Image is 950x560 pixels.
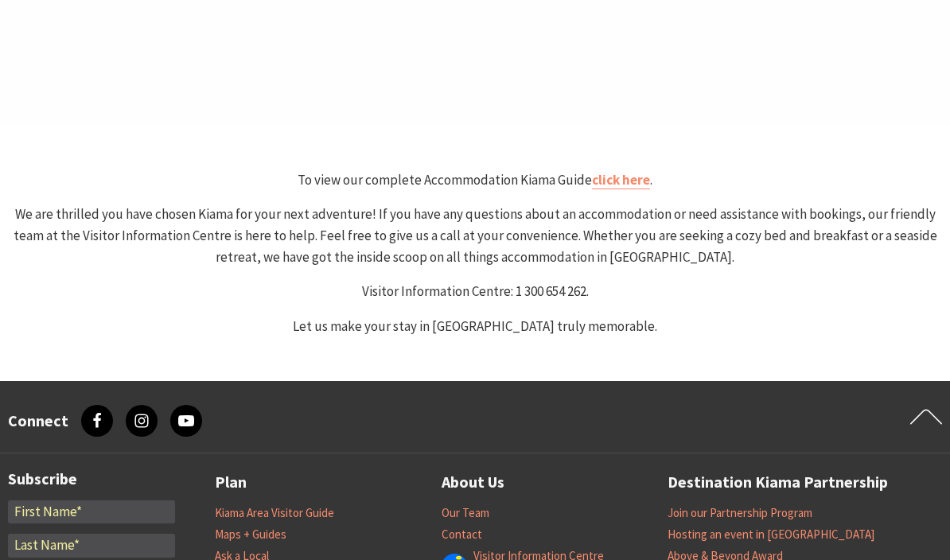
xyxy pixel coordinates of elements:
p: Visitor Information Centre: 1 300 654 262. [6,281,944,302]
input: Last Name* [8,534,175,558]
input: First Name* [8,500,175,524]
a: Join our Partnership Program [668,505,812,521]
a: Maps + Guides [215,527,286,542]
a: Hosting an event in [GEOGRAPHIC_DATA] [668,527,874,542]
a: Our Team [442,505,489,521]
a: click here [592,171,650,189]
a: Kiama Area Visitor Guide [215,505,334,521]
h3: Subscribe [8,469,175,488]
a: Destination Kiama Partnership [668,469,888,496]
p: Let us make your stay in [GEOGRAPHIC_DATA] truly memorable. [6,316,944,337]
a: About Us [442,469,504,496]
h3: Connect [8,411,68,430]
a: Plan [215,469,247,496]
p: We are thrilled you have chosen Kiama for your next adventure! If you have any questions about an... [6,204,944,269]
p: To view our complete Accommodation Kiama Guide . [6,169,944,191]
a: Contact [442,527,482,542]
